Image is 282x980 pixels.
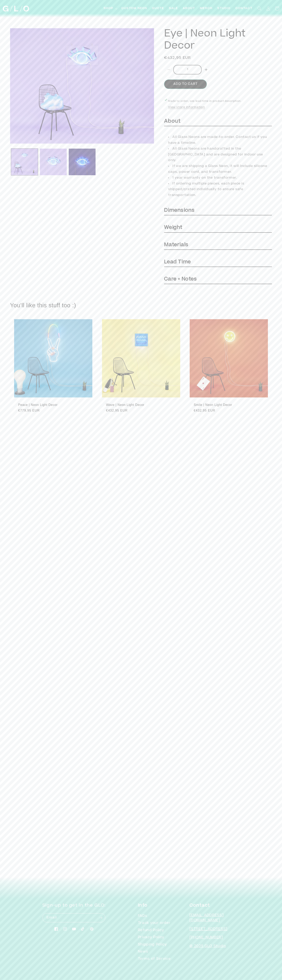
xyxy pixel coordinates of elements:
span: Quote [152,6,164,11]
p: © 2025 GLO Studio [189,944,240,949]
summary: Search [255,4,264,13]
a: Studio [215,4,233,13]
a: Shipping Policy [138,941,167,949]
h2: Sign-up to get in the GLO: [42,902,105,909]
span: Custom Neon [121,6,147,11]
span: €432,95 EUR [164,55,191,61]
a: SALE [166,4,180,13]
a: Smile | Neon Light Decor [194,403,264,407]
strong: Contact [189,903,210,908]
strong: Materials [164,243,188,247]
p: [PHONE_NUMBER] [189,935,240,940]
a: FAQs [138,914,147,920]
a: News [138,948,148,956]
span: Merch [200,6,212,11]
img: GLO Studio [3,6,29,11]
span: Studio [217,6,231,11]
media-gallery: Gallery Viewer [10,28,154,176]
summary: Shop [101,4,119,13]
a: Refund Policy [138,927,164,934]
span: Contact [235,6,253,11]
a: Track your order [138,920,171,927]
span: If ordering multiple pieces, each piece is shipped/crated individually to ensure safe transportat... [168,182,244,197]
span: 1 year warranty on the transformer. [172,176,237,179]
b: About [164,119,180,124]
a: Merch [198,4,215,13]
a: Terms of Service [138,956,171,963]
button: Add to cart [164,79,207,89]
span: All Glass Neons are made-to-order. Contact us if you have a timeline. [168,136,267,145]
span: All Glass Neons are handcrafted in the [GEOGRAPHIC_DATA] and are designed for indoor use only. [168,147,263,162]
iframe: Chat Widget [209,924,282,980]
a: GLO Studio [1,4,30,13]
a: Custom Neon [119,4,150,13]
a: Wave | Neon Light Decor [106,403,176,407]
span: Shop [104,6,113,11]
strong: Lead Time [164,260,191,265]
p: Made to order, see lead time in product description. [168,99,241,103]
strong: Info [138,903,147,908]
button: Load image 3 in gallery view [69,149,96,175]
button: View store information [168,105,205,110]
h2: You'll like this stuff too :) [10,302,272,309]
span: SALE [169,6,178,11]
a: Privacy Policy [138,934,164,941]
a: Peace | Neon Light Decor [18,403,88,407]
button: Subscribe [96,913,105,923]
a: Quote [150,4,166,13]
input: Email [43,913,105,922]
a: [STREET_ADDRESS] [189,928,227,931]
a: Contact [233,4,255,13]
p: [EMAIL_ADDRESS][DOMAIN_NAME] [189,913,240,923]
strong: Dimensions [164,208,195,213]
strong: Weight [164,225,182,230]
span: If we are shipping a Glass Neon, it will Include silicone caps, power cord, and transformer. [168,165,267,174]
button: Load image 2 in gallery view [40,149,67,175]
h1: Eye | Neon Light Decor [164,28,272,52]
button: Load image 1 in gallery view [11,149,38,175]
strong: Care + Notes [164,277,197,282]
span: About [183,6,195,11]
a: About [180,4,198,13]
